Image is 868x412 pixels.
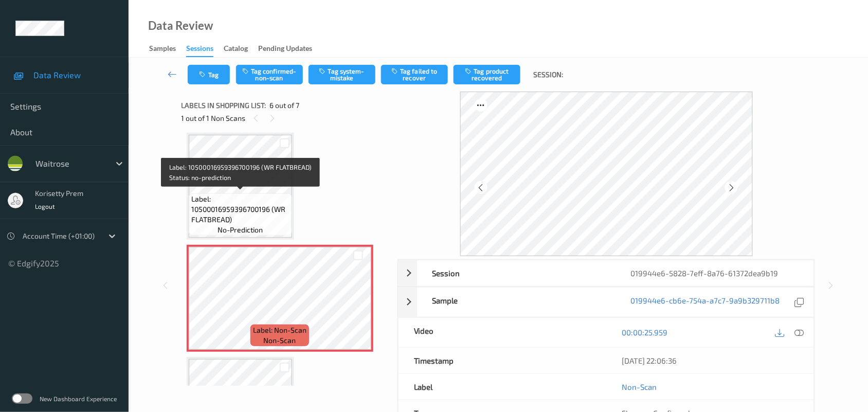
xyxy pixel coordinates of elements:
[148,21,213,31] div: Data Review
[417,260,616,286] div: Session
[616,260,814,286] div: 019944e6-5828-7eff-8a76-61372dea9b19
[218,225,263,235] span: no-prediction
[186,43,213,57] div: Sessions
[264,335,296,346] span: non-scan
[224,43,248,56] div: Catalog
[399,318,606,347] div: Video
[399,374,606,400] div: Label
[149,42,186,56] a: Samples
[188,65,230,84] button: Tag
[398,260,815,286] div: Session019944e6-5828-7eff-8a76-61372dea9b19
[270,100,300,111] span: 6 out of 7
[454,65,520,84] button: Tag product recovered
[399,348,606,373] div: Timestamp
[417,288,616,317] div: Sample
[236,65,303,84] button: Tag confirmed-non-scan
[381,65,448,84] button: Tag failed to recover
[186,42,224,57] a: Sessions
[182,112,390,124] div: 1 out of 1 Non Scans
[309,65,375,84] button: Tag system-mistake
[224,42,258,56] a: Catalog
[258,42,322,56] a: Pending Updates
[149,43,176,56] div: Samples
[622,327,667,337] a: 00:00:25.959
[182,100,266,111] span: Labels in shopping list:
[398,287,815,317] div: Sample019944e6-cb6e-754a-a7c7-9a9b329711b8
[622,355,799,366] div: [DATE] 22:06:36
[533,69,563,80] span: Session:
[622,382,657,392] a: Non-Scan
[253,325,306,335] span: Label: Non-Scan
[191,194,290,225] span: Label: 10500016959396700196 (WR FLATBREAD)
[631,295,780,309] a: 019944e6-cb6e-754a-a7c7-9a9b329711b8
[258,43,312,56] div: Pending Updates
